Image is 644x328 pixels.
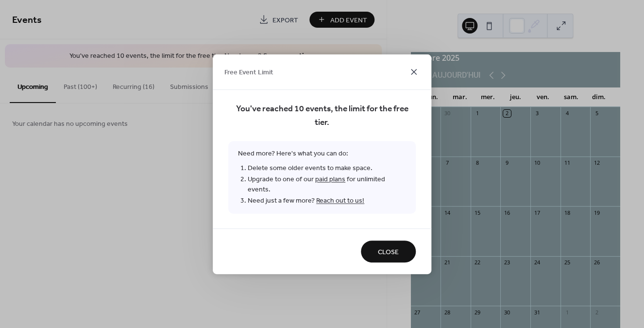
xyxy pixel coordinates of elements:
span: Free Event Limit [224,68,273,78]
a: paid plans [315,173,345,186]
button: Close [361,241,416,262]
li: Need just a few more? [248,195,406,206]
li: Delete some older events to make space. [248,162,406,173]
a: Reach out to us! [316,194,364,207]
span: Need more? Here's what you can do: [228,141,416,213]
span: You've reached 10 events, the limit for the free tier. [228,102,416,129]
span: Close [378,247,399,257]
li: Upgrade to one of our for unlimited events. [248,173,406,195]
